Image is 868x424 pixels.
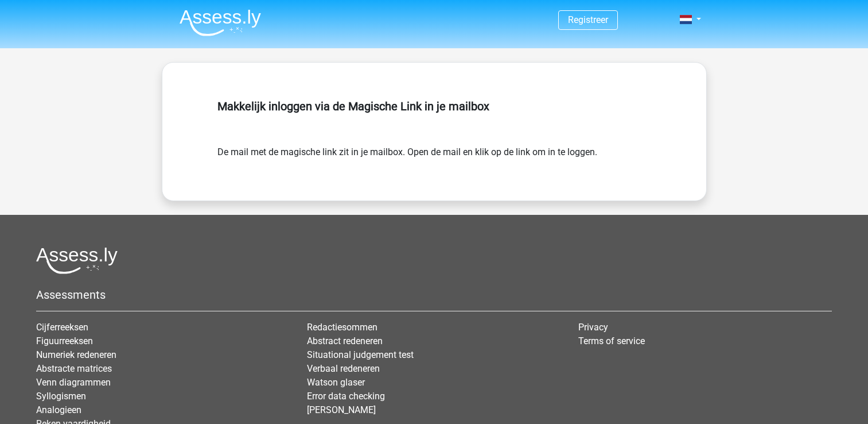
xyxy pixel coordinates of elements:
a: Terms of service [578,336,645,346]
a: Privacy [578,322,608,333]
img: Assessly [180,9,261,36]
a: Situational judgement test [307,349,414,360]
a: Analogieen [36,404,81,415]
a: Watson glaser [307,377,365,388]
a: Error data checking [307,391,385,402]
a: Cijferreeksen [36,322,88,333]
a: Abstracte matrices [36,363,112,374]
img: Assessly logo [36,247,118,274]
a: Verbaal redeneren [307,363,380,374]
a: Figuurreeksen [36,336,93,346]
a: Venn diagrammen [36,377,111,388]
a: Registreer [568,14,608,25]
a: [PERSON_NAME] [307,404,376,415]
a: Abstract redeneren [307,336,383,346]
a: Redactiesommen [307,322,377,333]
a: Syllogismen [36,391,86,402]
a: Numeriek redeneren [36,349,116,360]
h5: Makkelijk inloggen via de Magische Link in je mailbox [217,99,651,113]
h5: Assessments [36,288,832,302]
form: De mail met de magische link zit in je mailbox. Open de mail en klik op de link om in te loggen. [217,145,651,159]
